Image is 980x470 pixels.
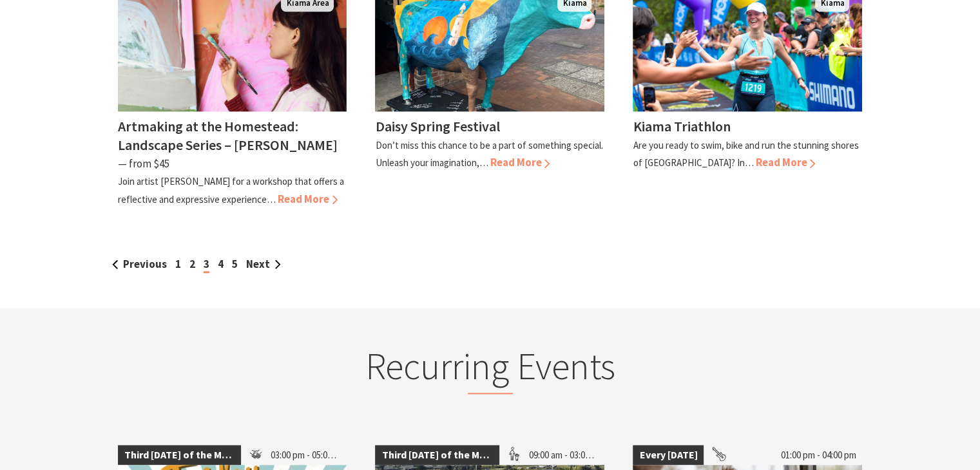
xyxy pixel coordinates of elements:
[633,117,730,135] h4: Kiama Triathlon
[633,139,858,169] p: Are you ready to swim, bike and run the stunning shores of [GEOGRAPHIC_DATA]? In…
[204,257,209,273] span: 3
[118,117,338,154] h4: Artmaking at the Homestead: Landscape Series – [PERSON_NAME]
[375,117,499,135] h4: Daisy Spring Festival
[278,192,338,206] span: Read More
[264,445,347,465] span: 03:00 pm - 05:00 pm
[633,445,704,465] span: Every [DATE]
[112,257,167,271] a: Previous
[232,257,238,271] a: 5
[774,445,862,465] span: 01:00 pm - 04:00 pm
[375,445,499,465] span: Third [DATE] of the Month
[175,257,181,271] a: 1
[490,155,550,169] span: Read More
[118,175,344,205] p: Join artist [PERSON_NAME] for a workshop that offers a reflective and expressive experience…
[375,139,602,169] p: Don’t miss this chance to be a part of something special. Unleash your imagination,…
[755,155,815,169] span: Read More
[189,257,195,271] a: 2
[218,257,224,271] a: 4
[238,344,743,394] h2: Recurring Events
[118,445,242,465] span: Third [DATE] of the Month
[246,257,281,271] a: Next
[523,445,605,465] span: 09:00 am - 03:00 pm
[118,156,169,171] span: ⁠— from $45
